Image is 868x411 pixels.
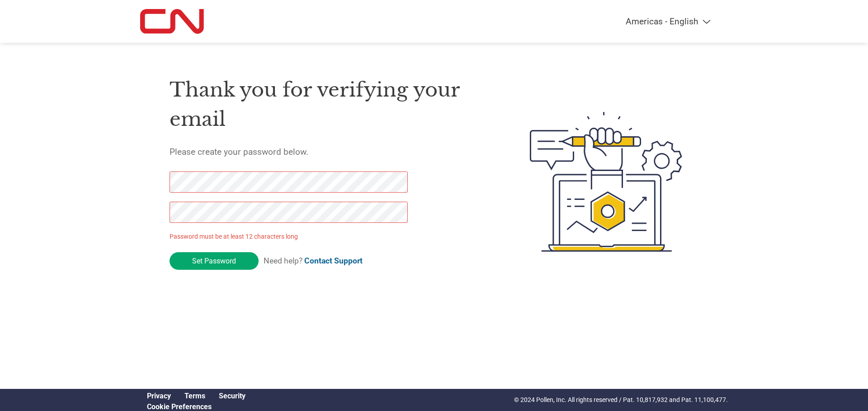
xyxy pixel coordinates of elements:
p: © 2024 Pollen, Inc. All rights reserved / Pat. 10,817,932 and Pat. 11,100,477. [514,395,728,405]
img: CN [140,9,204,34]
h1: Thank you for verifying your email [170,75,487,134]
a: Contact Support [304,256,363,265]
a: Security [219,392,245,400]
h5: Please create your password below. [170,147,487,157]
span: Need help? [264,256,363,265]
a: Terms [184,392,205,400]
img: create-password [514,62,699,301]
a: Privacy [147,392,171,400]
div: Open Cookie Preferences Modal [140,402,252,411]
p: Password must be at least 12 characters long [170,232,411,241]
a: Cookie Preferences, opens a dedicated popup modal window [147,402,212,411]
input: Set Password [170,252,259,270]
